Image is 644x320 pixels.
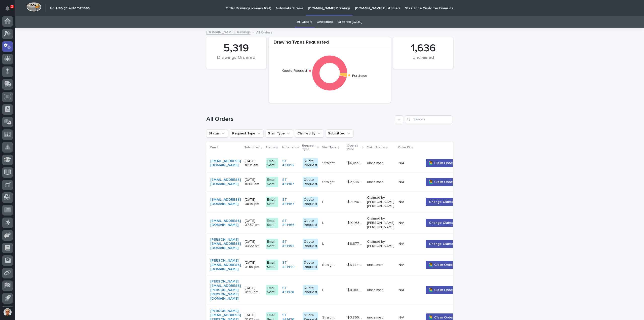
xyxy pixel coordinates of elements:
[245,219,262,227] p: [DATE] 07:57 pm
[402,42,445,55] div: 1,636
[347,220,364,225] p: $ 10,163.00
[367,180,394,184] p: unclaimed
[303,218,318,228] div: Quote Request
[398,160,405,165] p: N/A
[426,261,457,269] button: 🙋‍♂️ Claim Order
[347,241,364,246] p: $ 9,877.00
[266,158,278,169] div: Email Sent
[398,314,405,320] p: N/A
[282,178,299,186] a: ST #41487
[245,261,262,269] p: [DATE] 01:59 pm
[265,145,275,150] p: Status
[266,197,278,207] div: Email Sent
[426,178,457,186] button: 🙋‍♂️ Claim Order
[429,220,455,225] span: Change Claimer
[398,287,405,292] p: N/A
[429,288,454,293] span: 🙋‍♂️ Claim Order
[322,220,325,225] p: L
[210,238,241,250] a: [PERSON_NAME][EMAIL_ADDRESS][DOMAIN_NAME]
[398,220,405,225] p: N/A
[266,239,278,249] div: Email Sent
[322,287,325,292] p: L
[303,177,318,187] div: Quote Request
[206,254,466,275] tr: [PERSON_NAME][EMAIL_ADDRESS][DOMAIN_NAME] [DATE] 01:59 pmEmail SentST #41440 Quote RequestStraigh...
[215,55,258,66] div: Drawings Ordered
[206,233,466,254] tr: [PERSON_NAME][EMAIL_ADDRESS][DOMAIN_NAME] [DATE] 03:22 pmEmail SentST #41454 Quote RequestLL $ 9,...
[206,275,466,305] tr: [PERSON_NAME][EMAIL_ADDRESS][PERSON_NAME][PERSON_NAME][DOMAIN_NAME] [DATE] 01:10 pmEmail SentST #...
[11,5,13,8] p: 2
[210,198,241,206] a: [EMAIL_ADDRESS][DOMAIN_NAME]
[282,159,299,168] a: ST #41492
[266,129,293,137] button: Stair Type
[266,260,278,270] div: Email Sent
[2,3,13,14] button: Notifications
[347,199,364,204] p: $ 7,940.00
[256,29,272,35] p: All Orders
[302,143,316,152] p: Request Type
[429,180,454,185] span: 🙋‍♂️ Claim Order
[322,160,336,165] p: Straight
[210,159,241,168] a: [EMAIL_ADDRESS][DOMAIN_NAME]
[282,240,299,248] a: ST #41454
[26,2,41,12] img: Workspace Logo
[206,154,466,173] tr: [EMAIL_ADDRESS][DOMAIN_NAME] [DATE] 10:31 amEmail SentST #41492 Quote RequestStraightStraight $ 6...
[206,129,228,137] button: Status
[429,161,454,166] span: 🙋‍♂️ Claim Order
[398,179,405,184] p: N/A
[206,173,466,192] tr: [EMAIL_ADDRESS][DOMAIN_NAME] [DATE] 10:08 amEmail SentST #41487 Quote RequestStraightStraight $ 2...
[367,217,394,229] p: Claimed by [PERSON_NAME] [PERSON_NAME]
[367,288,394,292] p: unclaimed
[322,262,336,267] p: Straight
[245,286,262,295] p: [DATE] 01:10 pm
[206,29,251,35] a: [DOMAIN_NAME] Drawings
[303,285,318,296] div: Quote Request
[245,159,262,168] p: [DATE] 10:31 am
[347,314,364,320] p: $ 3,865.00
[210,219,241,227] a: [EMAIL_ADDRESS][DOMAIN_NAME]
[405,115,453,123] input: Search
[210,178,241,186] a: [EMAIL_ADDRESS][DOMAIN_NAME]
[206,212,466,233] tr: [EMAIL_ADDRESS][DOMAIN_NAME] [DATE] 07:57 pmEmail SentST #41466 Quote RequestLL $ 10,163.00$ 10,1...
[282,286,299,295] a: ST #41428
[230,129,264,137] button: Request Type
[347,262,364,267] p: $ 3,774.00
[322,314,336,320] p: Straight
[429,241,455,246] span: Change Claimer
[215,42,258,55] div: 5,319
[352,74,367,78] text: Purchase
[303,260,318,270] div: Quote Request
[337,16,362,28] a: Ordered [DATE]
[210,259,241,271] a: [PERSON_NAME][EMAIL_ADDRESS][DOMAIN_NAME]
[326,129,353,137] button: Submitted
[50,6,90,10] h2: 03. Design Automations
[367,161,394,165] p: unclaimed
[347,143,361,152] p: Quoted Price
[206,116,393,123] h1: All Orders
[426,159,457,167] button: 🙋‍♂️ Claim Order
[429,262,454,267] span: 🙋‍♂️ Claim Order
[347,160,364,165] p: $ 6,055.00
[282,261,299,269] a: ST #41440
[322,179,336,184] p: Straight
[317,16,333,28] a: Unclaimed
[206,191,466,212] tr: [EMAIL_ADDRESS][DOMAIN_NAME] [DATE] 08:19 pmEmail SentST #41467 Quote RequestLL $ 7,940.00$ 7,940...
[367,196,394,208] p: Claimed by [PERSON_NAME] [PERSON_NAME]
[295,129,324,137] button: Claimed By
[2,307,13,317] button: users-avatar
[245,178,262,186] p: [DATE] 10:08 am
[6,6,13,14] div: Notifications2
[244,145,260,150] p: Submitted
[245,198,262,206] p: [DATE] 08:19 pm
[402,55,445,66] div: Unclaimed
[398,145,410,150] p: Order ID
[282,145,299,150] p: Automation
[367,263,394,267] p: unclaimed
[367,315,394,320] p: unclaimed
[347,287,364,292] p: $ 8,060.00
[245,240,262,248] p: [DATE] 03:22 pm
[210,145,218,150] p: Email
[347,179,364,184] p: $ 2,586.00
[303,158,318,169] div: Quote Request
[426,286,457,294] button: 🙋‍♂️ Claim Order
[322,199,325,204] p: L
